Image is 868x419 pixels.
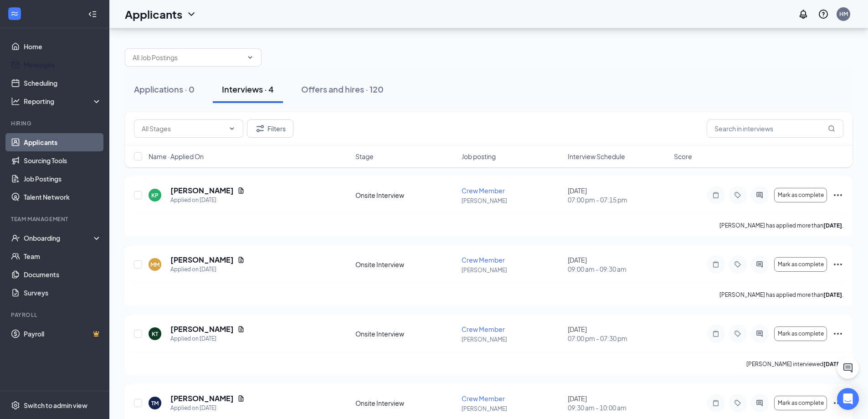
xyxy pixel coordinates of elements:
svg: Ellipses [832,190,843,201]
div: Applied on [DATE] [170,403,245,413]
div: [DATE] [568,186,668,204]
p: [PERSON_NAME] has applied more than . [719,291,843,299]
button: Mark as complete [774,396,827,410]
svg: Document [237,326,245,333]
div: Applied on [DATE] [170,265,245,274]
span: Mark as complete [778,400,824,406]
svg: Tag [732,399,743,407]
span: Stage [355,152,374,161]
span: Interview Schedule [568,152,625,161]
svg: WorkstreamLogo [10,9,19,18]
a: Job Postings [24,170,102,188]
div: Onboarding [24,233,94,243]
div: Applied on [DATE] [170,334,245,343]
div: Onsite Interview [355,260,456,269]
span: 07:00 pm - 07:30 pm [568,334,668,343]
div: Applications · 0 [134,83,195,95]
input: Search in interviews [707,119,843,138]
svg: MagnifyingGlass [828,125,835,132]
svg: ActiveChat [754,330,765,337]
span: Mark as complete [778,192,824,198]
span: Mark as complete [778,331,824,337]
svg: Note [710,261,721,268]
span: Crew Member [462,186,505,195]
svg: Collapse [88,10,97,19]
div: Reporting [24,97,102,106]
span: Crew Member [462,394,505,403]
div: Hiring [11,119,100,127]
svg: Filter [255,123,266,134]
div: KT [152,330,158,338]
button: Mark as complete [774,257,827,272]
b: [DATE] [823,291,842,298]
svg: Tag [732,261,743,268]
p: [PERSON_NAME] interviewed . [746,360,843,368]
a: Sourcing Tools [24,151,102,170]
p: [PERSON_NAME] [462,336,562,343]
span: 07:00 pm - 07:15 pm [568,195,668,204]
h5: [PERSON_NAME] [170,393,234,403]
h5: [PERSON_NAME] [170,324,234,334]
span: Crew Member [462,325,505,333]
svg: Document [237,187,245,194]
span: 09:30 am - 10:00 am [568,403,668,412]
svg: ChatActive [842,362,853,373]
div: [DATE] [568,394,668,412]
svg: Note [710,330,721,337]
span: 09:00 am - 09:30 am [568,264,668,274]
svg: Note [710,191,721,199]
div: Onsite Interview [355,398,456,408]
a: Home [24,37,102,56]
div: Switch to admin view [24,401,87,410]
span: Crew Member [462,256,505,264]
svg: UserCheck [11,233,20,243]
p: [PERSON_NAME] [462,405,562,413]
svg: Ellipses [832,398,843,409]
div: [DATE] [568,255,668,274]
span: Mark as complete [778,261,824,268]
svg: Ellipses [832,259,843,270]
b: [DATE] [823,222,842,229]
a: Team [24,247,102,265]
h1: Applicants [125,6,182,22]
p: [PERSON_NAME] [462,197,562,205]
div: TM [151,399,159,407]
div: MM [150,261,159,269]
span: Score [674,152,692,161]
div: Open Intercom Messenger [837,388,859,410]
p: [PERSON_NAME] has applied more than . [719,222,843,229]
input: All Job Postings [133,52,243,62]
button: Mark as complete [774,326,827,341]
div: Offers and hires · 120 [301,83,384,95]
div: Applied on [DATE] [170,196,245,205]
h5: [PERSON_NAME] [170,255,234,265]
button: Filter Filters [247,119,293,138]
a: Messages [24,56,102,74]
svg: Notifications [798,9,809,20]
svg: ActiveChat [754,399,765,407]
svg: ActiveChat [754,261,765,268]
svg: ActiveChat [754,191,765,199]
div: Interviews · 4 [222,83,274,95]
svg: Note [710,399,721,407]
div: [DATE] [568,325,668,343]
div: Onsite Interview [355,329,456,338]
svg: Analysis [11,97,20,106]
div: Onsite Interview [355,191,456,200]
svg: Document [237,395,245,402]
a: Surveys [24,284,102,302]
svg: Ellipses [832,328,843,339]
button: ChatActive [837,357,859,379]
svg: Tag [732,191,743,199]
svg: ChevronDown [228,125,236,132]
b: [DATE] [823,361,842,367]
a: Talent Network [24,188,102,206]
input: All Stages [142,124,225,134]
span: Job posting [462,152,496,161]
svg: Settings [11,401,20,410]
a: Applicants [24,133,102,151]
button: Mark as complete [774,188,827,202]
a: Scheduling [24,74,102,92]
h5: [PERSON_NAME] [170,186,234,196]
p: [PERSON_NAME] [462,266,562,274]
